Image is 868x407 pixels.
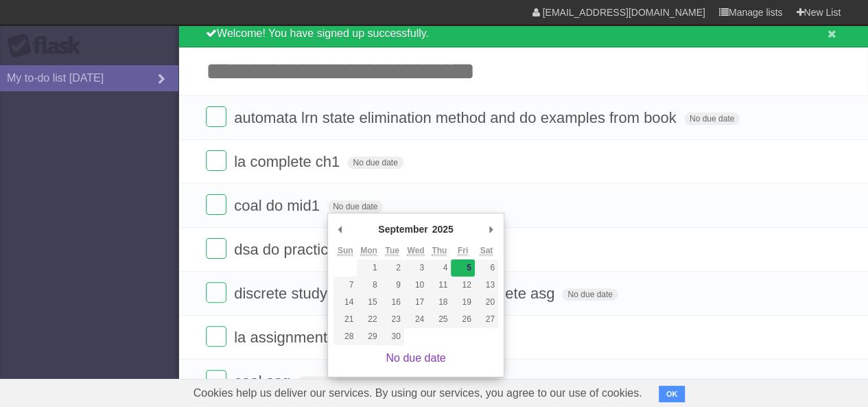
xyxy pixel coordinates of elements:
[451,259,474,277] button: 5
[430,219,456,240] div: 2025
[458,246,468,256] abbr: Friday
[234,241,409,258] span: dsa do practice questions
[404,294,427,311] button: 17
[206,326,226,347] label: Done
[347,156,403,169] span: No due date
[475,259,498,277] button: 6
[206,106,226,127] label: Done
[206,282,226,303] label: Done
[475,294,498,311] button: 20
[234,329,331,346] span: la assignment
[357,294,380,311] button: 15
[451,277,474,294] button: 12
[381,294,404,311] button: 16
[427,311,451,328] button: 25
[298,376,335,388] span: [DATE]
[427,277,451,294] button: 11
[333,219,347,240] button: Previous Month
[7,34,89,58] div: Flask
[338,246,353,256] abbr: Sunday
[451,294,474,311] button: 19
[357,277,380,294] button: 8
[234,109,679,126] span: automata lrn state elimination method and do examples from book
[404,311,427,328] button: 24
[407,246,424,256] abbr: Wednesday
[333,277,357,294] button: 7
[432,246,447,256] abbr: Thursday
[234,197,323,214] span: coal do mid1
[562,288,618,301] span: No due date
[427,294,451,311] button: 18
[386,352,445,364] a: No due date
[475,311,498,328] button: 27
[480,246,493,256] abbr: Saturday
[385,246,399,256] abbr: Tuesday
[234,373,294,390] span: coal asg
[684,113,740,125] span: No due date
[360,246,377,256] abbr: Monday
[357,328,380,345] button: 29
[180,380,656,407] span: Cookies help us deliver our services. By using our services, you agree to our use of cookies.
[178,21,868,47] div: Welcome! You have signed up successfully.
[381,328,404,345] button: 30
[206,238,226,259] label: Done
[333,311,357,328] button: 21
[475,277,498,294] button: 13
[376,219,430,240] div: September
[381,259,404,277] button: 2
[484,219,498,240] button: Next Month
[357,311,380,328] button: 22
[381,311,404,328] button: 23
[206,194,226,215] label: Done
[381,277,404,294] button: 9
[427,259,451,277] button: 4
[404,259,427,277] button: 3
[333,294,357,311] button: 14
[659,386,685,402] button: OK
[234,285,558,302] span: discrete study the last two lec and complete asg
[206,150,226,171] label: Done
[404,277,427,294] button: 10
[206,370,226,391] label: Done
[327,200,383,213] span: No due date
[234,153,343,170] span: la complete ch1
[357,259,380,277] button: 1
[333,328,357,345] button: 28
[451,311,474,328] button: 26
